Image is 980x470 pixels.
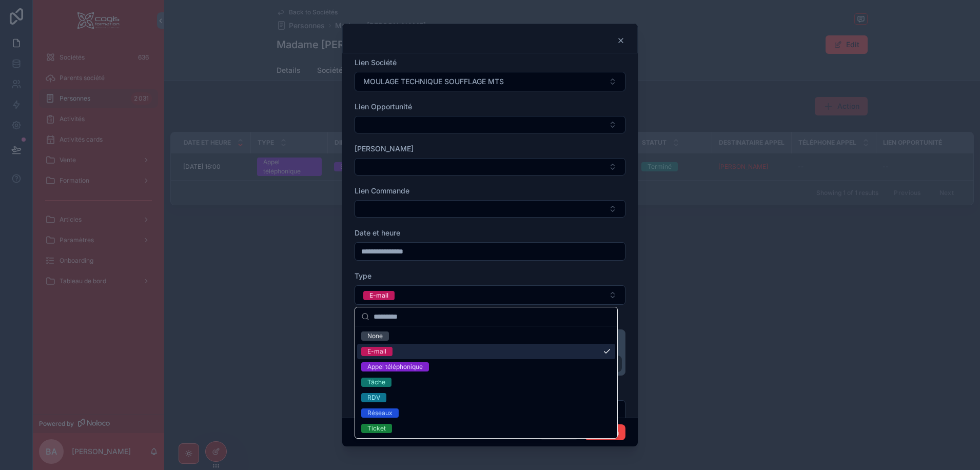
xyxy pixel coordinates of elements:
span: Lien Commande [355,186,409,195]
div: Ticket [367,424,386,433]
span: [PERSON_NAME] [355,144,414,153]
button: Select Button [355,285,625,305]
div: Tâche [367,378,385,387]
div: E-mail [367,347,386,356]
div: RDV [367,393,380,402]
button: Select Button [355,116,625,133]
button: Select Button [355,72,625,91]
button: Select Button [355,200,625,218]
div: E-mail [369,291,388,300]
span: MOULAGE TECHNIQUE SOUFFLAGE MTS [363,76,504,87]
button: Select Button [355,158,625,175]
div: Appel téléphonique [367,362,423,371]
span: Lien Société [355,58,397,67]
div: Réseaux [367,408,393,418]
div: Suggestions [355,326,617,438]
span: Lien Opportunité [355,102,412,111]
div: None [367,331,383,341]
span: Type [355,271,371,280]
span: Date et heure [355,228,400,237]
